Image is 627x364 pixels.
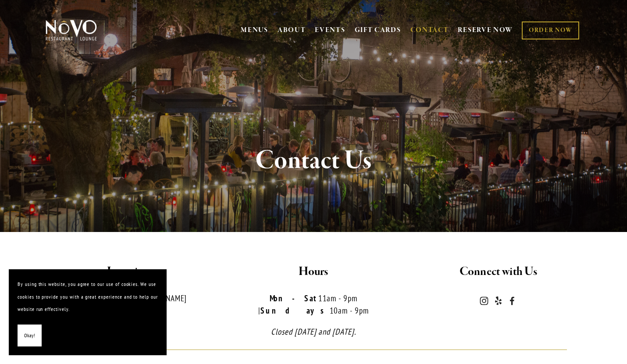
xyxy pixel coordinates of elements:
h2: Location [44,263,214,281]
a: GIFT CARDS [355,22,401,39]
strong: Sundays [260,305,330,316]
a: MENUS [241,26,268,35]
a: ABOUT [278,26,306,35]
a: CONTACT [410,22,449,39]
strong: Mon-Sat [270,293,318,303]
p: 11am - 9pm | 10am - 9pm [228,292,398,317]
em: Closed [DATE] and [DATE]. [271,326,356,337]
section: Cookie banner [9,269,167,355]
button: Okay! [18,325,42,347]
h2: Connect with Us [413,263,583,281]
p: By using this website, you agree to our use of cookies. We use cookies to provide you with a grea... [18,278,158,316]
strong: Contact Us [255,144,372,177]
a: EVENTS [315,26,345,35]
span: Okay! [24,329,35,342]
a: Instagram [480,296,488,305]
a: RESERVE NOW [458,22,513,39]
a: Yelp [494,296,502,305]
a: Novo Restaurant and Lounge [508,296,517,305]
h2: Hours [228,263,398,281]
img: Novo Restaurant &amp; Lounge [44,19,99,41]
a: ORDER NOW [522,21,579,39]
